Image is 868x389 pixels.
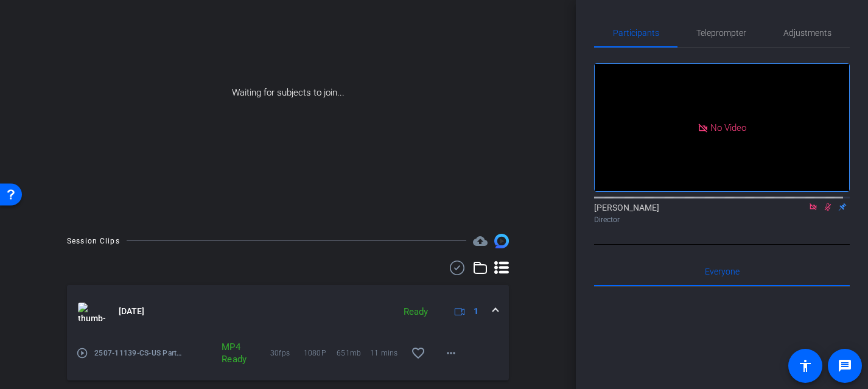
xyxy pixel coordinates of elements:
[411,346,425,360] mat-icon: favorite_border
[494,234,509,248] img: Session clips
[474,305,478,318] span: 1
[594,214,850,225] div: Director
[76,347,88,359] mat-icon: play_circle_outline
[838,359,852,373] mat-icon: message
[710,122,746,133] span: No Video
[783,29,831,37] span: Adjustments
[94,347,186,359] span: 2507-11139-CS-US Partnership Video Serie-[PERSON_NAME]-[PERSON_NAME]-2025-08-14-15-07-37-449-0
[473,234,488,248] mat-icon: cloud_upload
[798,359,813,373] mat-icon: accessibility
[397,305,434,319] div: Ready
[215,341,240,365] div: MP4 Ready
[473,234,488,248] span: Destinations for your clips
[67,338,509,380] div: thumb-nail[DATE]Ready1
[304,347,337,359] span: 1080P
[337,347,370,359] span: 651mb
[705,267,740,276] span: Everyone
[67,285,509,338] mat-expansion-panel-header: thumb-nail[DATE]Ready1
[594,202,850,225] div: [PERSON_NAME]
[119,305,144,318] span: [DATE]
[78,303,105,321] img: thumb-nail
[696,29,746,37] span: Teleprompter
[613,29,659,37] span: Participants
[67,235,120,247] div: Session Clips
[370,347,404,359] span: 11 mins
[444,346,458,360] mat-icon: more_horiz
[270,347,304,359] span: 30fps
